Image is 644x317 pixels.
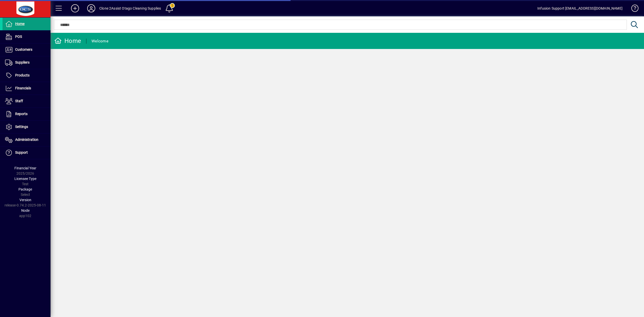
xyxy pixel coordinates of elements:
[15,60,30,64] span: Suppliers
[3,121,51,133] a: Settings
[14,166,36,170] span: Financial Year
[3,95,51,108] a: Staff
[15,73,30,77] span: Products
[15,125,28,129] span: Settings
[15,22,25,26] span: Home
[15,86,31,90] span: Financials
[15,112,28,116] span: Reports
[628,1,638,17] a: Knowledge Base
[15,99,23,103] span: Staff
[99,4,161,12] div: Clone 2Assist Otago Cleaning Supplies
[3,134,51,146] a: Administration
[15,35,22,39] span: POS
[14,177,36,181] span: Licensee Type
[91,37,108,45] div: Welcome
[21,208,30,213] span: Node
[83,4,99,13] button: Profile
[3,108,51,120] a: Reports
[15,138,38,142] span: Administration
[54,37,81,45] div: Home
[15,150,28,154] span: Support
[3,82,51,95] a: Financials
[537,4,623,12] div: Infusion Support [EMAIL_ADDRESS][DOMAIN_NAME]
[18,187,32,191] span: Package
[3,56,51,69] a: Suppliers
[15,47,32,51] span: Customers
[3,31,51,43] a: POS
[3,69,51,82] a: Products
[67,4,83,13] button: Add
[3,146,51,159] a: Support
[3,43,51,56] a: Customers
[19,198,31,202] span: Version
